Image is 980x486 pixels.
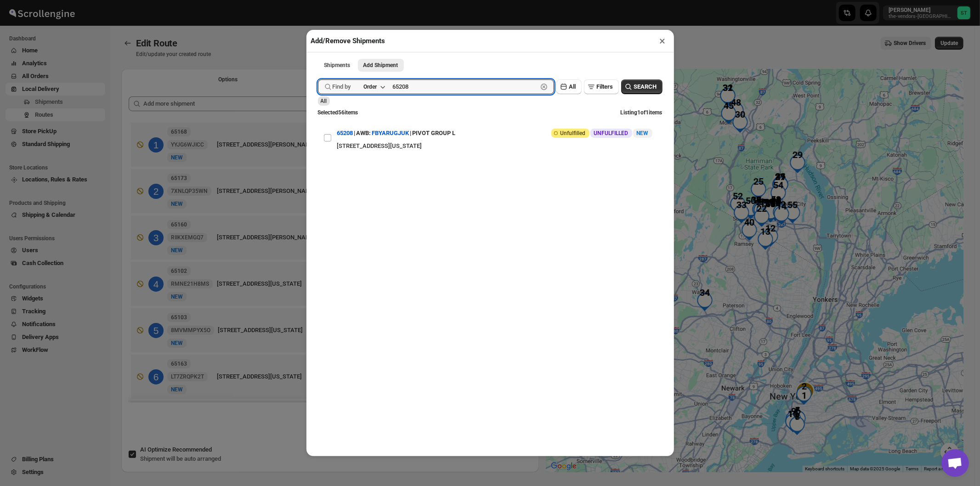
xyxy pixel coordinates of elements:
[569,83,576,90] span: All
[539,82,549,91] button: Clear
[597,83,613,90] span: Filters
[337,125,456,141] div: | |
[324,62,351,69] span: Shipments
[584,79,619,94] button: Filters
[656,34,669,47] button: ×
[372,130,409,136] button: FBYARUGJUK
[634,82,657,91] span: SEARCH
[311,36,385,45] h2: Add/Remove Shipments
[621,109,663,116] span: Listing 1 of 1 items
[363,62,398,69] span: Add Shipment
[637,130,649,136] span: NEW
[364,83,377,90] div: Order
[318,109,358,116] span: Selected 56 items
[561,130,586,137] span: Unfulfilled
[556,79,582,94] button: All
[358,80,390,93] button: Order
[941,449,969,477] div: Open chat
[357,129,371,138] span: AWB:
[333,82,351,91] span: Find by
[121,89,539,406] div: Selected Shipments
[337,141,652,151] div: [STREET_ADDRESS][US_STATE]
[413,125,456,141] div: PIVOT GROUP L
[594,130,629,137] span: UNFULFILLED
[393,79,538,94] input: Enter value here
[337,130,353,136] button: 65208
[321,98,327,104] span: All
[621,79,663,94] button: SEARCH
